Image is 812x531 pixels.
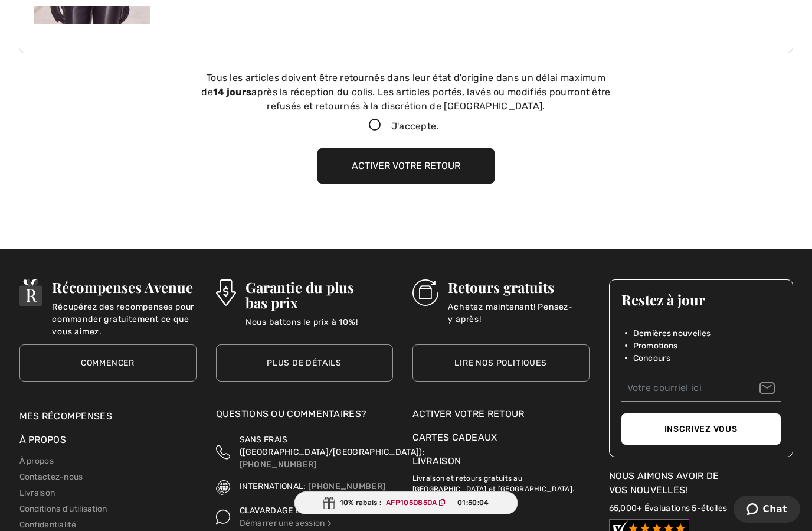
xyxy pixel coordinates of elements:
p: Récupérez des recompenses pour commander gratuitement ce que vous aimez. [52,301,196,324]
iframe: Ouvre un widget dans lequel vous pouvez chatter avec l’un de nos agents [734,496,800,525]
h3: Restez à jour [621,292,781,307]
span: INTERNATIONAL: [240,481,306,491]
img: Sans Frais (Canada/EU) [216,434,230,471]
a: Conditions d'utilisation [19,504,107,514]
a: Activer votre retour [412,407,590,421]
strong: 14 jours [213,86,251,97]
span: Concours [633,352,670,364]
div: Tous les articles doivent être retournés dans leur état d'origine dans un délai maximum de après ... [199,71,613,113]
div: Nous aimons avoir de vos nouvelles! [609,469,793,497]
span: SANS FRAIS ([GEOGRAPHIC_DATA]/[GEOGRAPHIC_DATA]): [240,435,425,457]
img: International [216,480,230,494]
a: [PHONE_NUMBER] [308,481,385,491]
input: Votre courriel ici [621,375,781,402]
a: 65,000+ Évaluations 5-étoiles [609,503,728,513]
a: Contactez-nous [19,472,83,482]
a: Confidentialité [19,520,77,530]
p: Livraison et retours gratuits au [GEOGRAPHIC_DATA] et [GEOGRAPHIC_DATA]. [412,468,590,494]
h3: Récompenses Avenue [52,279,196,295]
a: Plus de détails [216,344,393,382]
span: Promotions [633,340,678,352]
a: Démarrer une session [240,518,333,528]
a: Commencer [19,344,197,382]
img: Garantie du plus bas prix [216,279,236,306]
span: 01:50:04 [457,497,489,508]
button: Activer votre retour [317,148,495,184]
div: 10% rabais : [294,491,518,514]
ins: AFP105D85DA [386,499,437,507]
img: Clavardage en direct [325,519,333,527]
p: Nous battons le prix à 10%! [245,316,393,340]
p: Achetez maintenant! Pensez-y après! [448,301,589,324]
h3: Retours gratuits [448,279,589,295]
div: Questions ou commentaires? [216,407,393,427]
h3: Garantie du plus bas prix [245,279,393,310]
label: J'accepte. [359,119,452,133]
a: Lire nos politiques [412,344,590,382]
span: CLAVARDAGE EN DIRECT: [240,506,339,516]
span: Dernières nouvelles [633,327,711,340]
a: Cartes Cadeaux [412,431,590,445]
a: Livraison [19,488,55,498]
a: À propos [19,456,54,466]
img: Gift.svg [323,497,335,509]
a: Mes récompenses [19,411,113,422]
div: À propos [19,433,197,453]
a: [PHONE_NUMBER] [240,460,317,470]
img: Récompenses Avenue [19,279,43,306]
a: Livraison [412,455,461,467]
button: Inscrivez vous [621,413,781,445]
img: Retours gratuits [412,279,439,306]
img: Clavardage en direct [216,504,230,529]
